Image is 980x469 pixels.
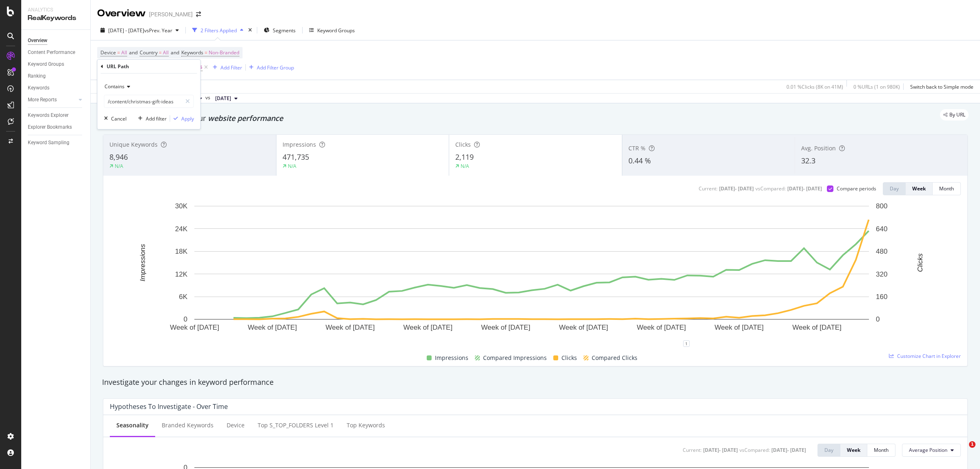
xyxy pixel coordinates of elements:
a: Overview [28,36,85,45]
div: [PERSON_NAME] [149,10,193,18]
span: CTR % [628,144,646,152]
span: All [121,47,127,58]
a: Explorer Bookmarks [28,123,85,132]
button: Average Position [902,444,961,457]
div: N/A [461,163,469,170]
span: Clicks [561,353,577,363]
text: Week of [DATE] [170,324,219,331]
div: Day [890,185,899,192]
div: Keywords Explorer [28,111,69,120]
text: Week of [DATE] [715,324,764,331]
button: 2 Filters Applied [189,24,247,37]
a: Keywords [28,84,85,92]
div: Day [824,447,833,453]
div: times [247,26,254,34]
div: [DATE] - [DATE] [787,185,822,192]
button: Month [933,182,961,195]
a: Content Performance [28,48,85,57]
button: Apply [170,114,194,123]
div: Top Keywords [347,421,385,429]
div: Apply [181,115,194,122]
div: Keyword Sampling [28,138,69,147]
div: Add Filter Group [257,64,294,71]
div: Switch back to Simple mode [910,83,973,90]
div: Week [847,447,860,453]
a: More Reports [28,96,76,104]
a: Ranking [28,72,85,80]
button: Week [840,444,867,457]
div: [DATE] - [DATE] [719,185,754,192]
button: Cancel [101,114,127,123]
span: Device [100,49,116,56]
div: Cancel [111,115,127,122]
div: Analytics [28,7,84,13]
div: Add filter [146,115,167,122]
span: All [163,47,169,58]
div: Current: [699,185,717,192]
div: Keywords [28,84,49,92]
span: Compared Clicks [592,353,637,363]
span: Customize Chart in Explorer [897,353,961,360]
span: 471,735 [283,152,309,162]
div: Ranking [28,72,46,80]
span: 8,946 [109,152,128,162]
span: Impressions [435,353,468,363]
span: 32.3 [801,156,815,165]
button: Keyword Groups [306,24,358,37]
a: Keyword Groups [28,60,85,69]
span: vs Prev. Year [144,27,172,34]
div: 2 Filters Applied [200,27,237,34]
div: [DATE] - [DATE] [771,447,806,453]
div: [DATE] - [DATE] [703,447,738,453]
div: Hypotheses to Investigate - Over Time [110,402,228,411]
span: = [205,49,207,56]
text: 24K [175,225,188,233]
text: Clicks [916,253,924,272]
span: Clicks [455,141,471,148]
text: 6K [179,293,187,301]
text: Week of [DATE] [325,324,374,331]
div: Branded Keywords [162,421,214,429]
text: 18K [175,248,188,255]
span: Avg. Position [801,144,836,152]
div: Overview [97,7,146,20]
span: 2024 Sep. 9th [215,95,231,102]
iframe: Intercom live chat [952,441,972,461]
div: Keyword Groups [317,27,355,34]
div: Week [912,185,926,192]
button: Add Filter [209,63,242,72]
span: Non-Branded [209,47,239,58]
text: 480 [876,248,887,255]
div: vs Compared : [739,447,770,453]
span: 0.44 % [628,156,651,165]
span: = [159,49,162,56]
svg: A chart. [110,202,953,344]
span: By URL [949,112,965,117]
a: Keyword Sampling [28,138,85,147]
div: Compare periods [837,185,876,192]
div: Current: [683,447,702,453]
div: vs Compared : [755,185,786,192]
div: Keyword Groups [28,60,64,69]
button: Segments [261,24,299,37]
div: Month [939,185,954,192]
text: Week of [DATE] [637,324,686,331]
text: 640 [876,225,887,233]
text: Week of [DATE] [481,324,530,331]
a: Customize Chart in Explorer [889,353,961,360]
span: 1 [969,441,976,448]
text: Impressions [139,244,147,281]
div: 0.01 % Clicks ( 8K on 41M ) [786,83,843,90]
button: Month [867,444,895,457]
text: 320 [876,270,887,278]
div: arrow-right-arrow-left [196,11,201,17]
text: 30K [175,202,188,210]
span: 2,119 [455,152,474,162]
span: Compared Impressions [483,353,547,363]
button: [DATE] [212,94,241,103]
span: Contains [105,83,125,90]
span: [DATE] - [DATE] [108,27,144,34]
button: Add Filter Group [246,63,294,72]
div: URL Path [107,63,129,70]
